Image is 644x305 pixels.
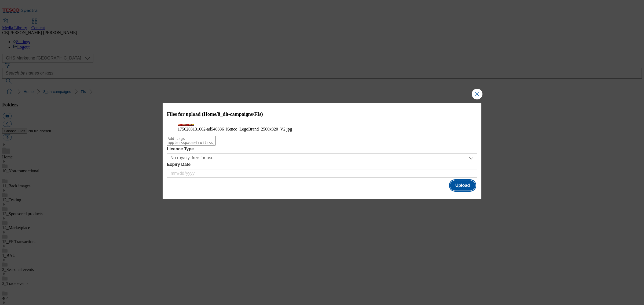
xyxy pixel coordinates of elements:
figcaption: 1756203131662-ad540836_Kenco_LegoBrand_2560x320_V2.jpg [178,127,466,132]
div: Modal [163,103,481,199]
h3: Files for upload (Home/8_dh-campaigns/FIs) [167,111,477,117]
button: Upload [450,180,475,191]
label: Licence Type [167,147,477,151]
label: Expiry Date [167,162,477,167]
img: preview [178,124,194,126]
button: Close Modal [472,89,482,99]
